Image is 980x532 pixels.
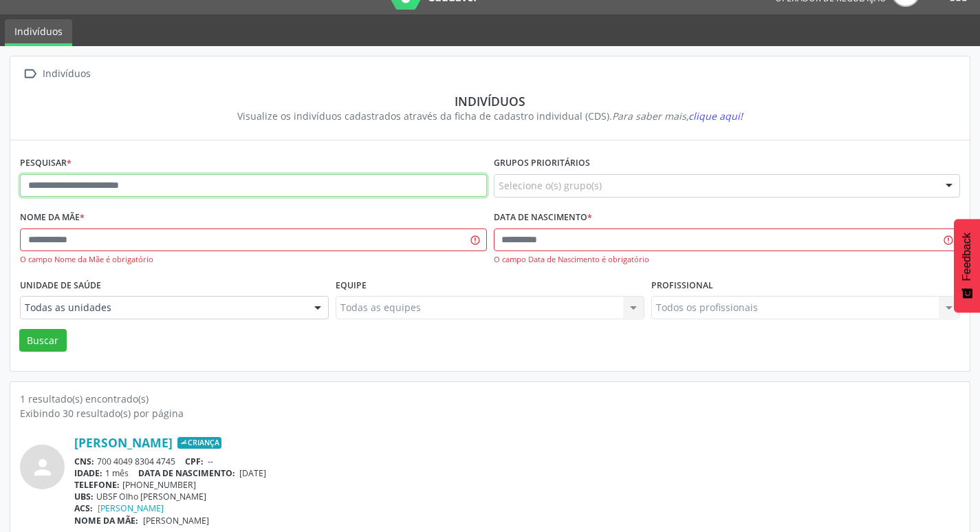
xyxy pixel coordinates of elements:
span: ACS: [74,502,93,514]
label: Unidade de saúde [20,275,101,296]
a: [PERSON_NAME] [74,435,173,450]
span: [DATE] [239,467,266,479]
a: [PERSON_NAME] [98,502,164,514]
span: CPF: [185,456,204,467]
div: O campo Data de Nascimento é obrigatório [494,254,961,266]
span: IDADE: [74,467,102,479]
div: Exibindo 30 resultado(s) por página [20,406,960,421]
i: person [30,455,55,480]
div: O campo Nome da Mãe é obrigatório [20,254,487,266]
i:  [20,64,40,84]
label: Grupos prioritários [494,153,590,174]
span: NOME DA MÃE: [74,515,138,526]
span: TELEFONE: [74,479,120,491]
div: Visualize os indivíduos cadastrados através da ficha de cadastro individual (CDS). [30,109,950,123]
span: UBS: [74,491,94,502]
span: [PERSON_NAME] [143,515,209,526]
div: UBSF Olho [PERSON_NAME] [74,491,960,502]
div: Indivíduos [40,64,93,84]
label: Profissional [651,275,713,296]
div: Indivíduos [30,94,950,109]
div: 1 mês [74,467,960,479]
div: 700 4049 8304 4745 [74,456,960,467]
a: Indivíduos [5,19,72,46]
button: Buscar [19,329,67,352]
div: 1 resultado(s) encontrado(s) [20,392,960,406]
span: CNS: [74,456,94,467]
label: Equipe [336,275,367,296]
span: Todas as unidades [25,301,301,315]
label: Data de nascimento [494,207,592,228]
label: Pesquisar [20,153,72,174]
label: Nome da mãe [20,207,85,228]
span: DATA DE NASCIMENTO: [138,467,235,479]
button: Feedback - Mostrar pesquisa [954,219,980,312]
span: Criança [177,437,221,449]
span: Feedback [961,233,973,281]
span: clique aqui! [688,109,743,123]
div: [PHONE_NUMBER] [74,479,960,491]
i: Para saber mais, [612,109,743,123]
span: -- [208,456,213,467]
a:  Indivíduos [20,64,93,84]
span: Selecione o(s) grupo(s) [499,178,602,193]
